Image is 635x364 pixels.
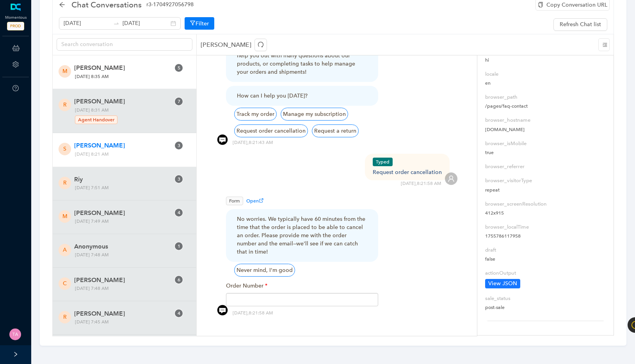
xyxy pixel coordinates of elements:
div: Manage my subscription [281,108,348,121]
p: [PERSON_NAME] [201,39,270,51]
p: 1755786117958 [485,233,606,240]
span: R [63,179,67,187]
span: [DATE] 7:45 AM [72,318,167,326]
sup: 4 [175,309,183,317]
p: false [485,256,606,263]
span: A [63,246,67,254]
span: 1 [178,243,180,249]
span: redo [258,41,264,48]
p: repeat [485,186,606,194]
label: browser_path [485,93,606,101]
span: to [113,20,119,27]
span: M [62,212,68,221]
span: [PERSON_NAME] [74,275,170,285]
sup: 1 [175,242,183,250]
p: hi [485,57,606,64]
span: 3 [178,176,180,182]
span: PROD [7,22,24,30]
span: [DATE] 7:49 AM [72,217,167,226]
span: Riy [74,175,170,184]
span: [DATE] 8:31 AM [72,106,167,125]
div: [DATE] , 8:21:43 AM [233,139,273,146]
p: 412x915 [485,210,606,217]
label: browser_localTime [485,223,606,231]
div: How can I help you [DATE]? [237,92,367,100]
span: [PERSON_NAME] [74,97,170,106]
div: Request order cancellation [234,124,308,137]
label: sale_status [485,295,606,302]
span: Open [246,198,263,204]
div: [DATE] , 8:21:58 AM [401,180,441,187]
div: No worries. We typically have 60 minutes from the time that the order is placed to be able to can... [237,215,367,256]
span: r3-1704927056798 [146,0,194,9]
span: [DATE] 8:21 AM [72,150,167,158]
span: [DATE] 7:48 AM [72,251,167,259]
span: [PERSON_NAME] [74,63,170,73]
label: browser_isMobile [485,140,606,147]
span: Anonymous [74,242,170,251]
sup: 6 [175,276,183,284]
span: [DATE] 8:35 AM [72,73,167,81]
label: actionOutput [485,269,606,277]
label: Order Number [226,279,267,293]
span: setting [12,61,19,67]
span: swap-right [113,20,119,27]
button: View JSON [485,279,520,288]
div: Request a return [312,124,359,137]
p: /pages/faq-contact [485,103,606,110]
span: R [63,313,67,321]
span: Form [226,197,243,205]
input: Search conversation [61,40,181,49]
p: true [485,149,606,156]
sup: 7 [175,98,183,105]
span: question-circle [12,85,19,91]
span: [PERSON_NAME] [74,309,170,318]
img: giphy.gif [217,304,228,316]
button: Refresh Chat list [553,18,607,31]
span: copy [538,2,543,7]
label: browser_referrer [485,163,606,170]
p: en [485,80,606,87]
img: 44db39993f20fb5923c1e76f9240318d [9,328,21,340]
span: [PERSON_NAME] [74,208,170,218]
label: draft [485,246,606,254]
label: locale [485,70,606,78]
div: Never mind, I'm good [234,264,295,277]
span: 5 [178,65,180,71]
span: Agent Handover [75,115,117,124]
div: Request order cancellation [373,158,442,176]
span: 7 [178,99,180,104]
span: Typed [373,158,393,166]
span: [DATE] 7:48 AM [72,284,167,293]
span: R [63,101,67,109]
sup: 3 [175,175,183,183]
span: C [63,279,67,288]
span: 4 [178,210,180,215]
div: back [59,2,65,8]
label: browser_screenResolution [485,200,606,208]
input: End date [123,19,169,28]
label: browser_visitorType [485,177,606,185]
span: 6 [178,277,180,282]
button: Filter [185,17,214,30]
span: [DATE] 7:51 AM [72,184,167,192]
img: giphy.gif [217,134,228,146]
p: post-sale [485,304,606,311]
label: browser_hostname [485,116,606,124]
div: Track my order [234,108,277,121]
p: [DOMAIN_NAME] [485,126,606,133]
div: Hey! I'm [PERSON_NAME], your AI guide for all things Momentous! I'm always learning, and can help... [237,35,367,76]
input: Start date [64,19,110,28]
sup: 4 [175,209,183,217]
span: [PERSON_NAME] [74,141,170,150]
span: Refresh Chat list [560,20,601,29]
span: menu-unfold [603,43,607,47]
sup: 5 [175,64,183,72]
span: M [62,67,68,76]
span: arrow-left [59,2,65,8]
sup: 3 [175,142,183,149]
span: View JSON [488,279,517,288]
div: [DATE] , 8:21:58 AM [233,310,273,316]
span: 3 [178,143,180,148]
span: user [448,175,455,182]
